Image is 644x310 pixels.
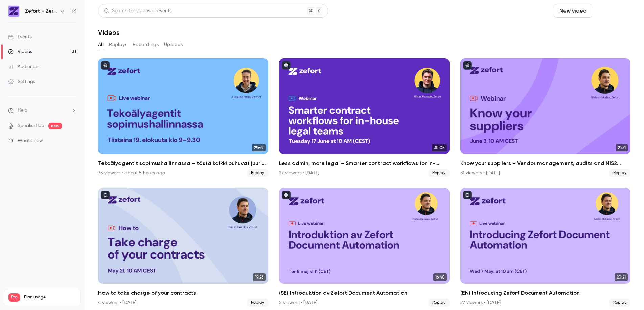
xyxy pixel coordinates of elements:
button: Recordings [133,39,159,50]
div: 73 viewers • about 5 hours ago [98,170,165,176]
a: 16:40(SE) Introduktion av Zefort Document Automation5 viewers • [DATE]Replay [279,188,449,307]
a: 29:49Tekoälyagentit sopimushallinnassa – tästä kaikki puhuvat juuri nyt73 viewers • about 5 hours... [98,58,268,177]
span: What's new [18,137,43,145]
li: Tekoälyagentit sopimushallinnassa – tästä kaikki puhuvat juuri nyt [98,58,268,177]
button: published [463,61,472,70]
span: new [48,123,62,129]
div: 27 viewers • [DATE] [460,299,501,306]
button: New video [554,4,592,18]
span: Replay [247,298,268,307]
h2: (EN) Introducing Zefort Document Automation [460,289,630,297]
button: published [282,61,291,70]
div: 5 viewers • [DATE] [279,299,317,306]
button: All [98,39,103,50]
button: published [101,191,110,199]
div: Settings [8,78,35,85]
div: Events [8,34,31,40]
button: Schedule [595,4,630,18]
span: 30:05 [432,144,447,151]
span: Replay [609,169,630,177]
a: 20:21(EN) Introducing Zefort Document Automation27 viewers • [DATE]Replay [460,188,630,307]
div: Videos [8,48,32,55]
span: Replay [428,298,450,307]
div: 4 viewers • [DATE] [98,299,136,306]
a: SpeakerHub [18,122,44,129]
span: Replay [247,169,268,177]
a: 21:31Know your suppliers – Vendor management, audits and NIS2 compliance31 viewers • [DATE]Replay [460,58,630,177]
li: How to take charge of your contracts [98,188,268,307]
button: Uploads [164,39,183,50]
a: 30:05Less admin, more legal – Smarter contract workflows for in-house teams27 viewers • [DATE]Replay [279,58,449,177]
h2: (SE) Introduktion av Zefort Document Automation [279,289,449,297]
div: 27 viewers • [DATE] [279,170,319,176]
div: 31 viewers • [DATE] [460,170,500,176]
li: Know your suppliers – Vendor management, audits and NIS2 compliance [460,58,630,177]
h2: Tekoälyagentit sopimushallinnassa – tästä kaikki puhuvat juuri nyt [98,159,268,168]
iframe: Noticeable Trigger [68,138,76,144]
span: 20:21 [615,273,628,281]
h2: How to take charge of your contracts [98,289,268,297]
span: Plan usage [24,295,76,300]
span: 29:49 [252,144,266,151]
h2: Less admin, more legal – Smarter contract workflows for in-house teams [279,159,449,168]
li: Less admin, more legal – Smarter contract workflows for in-house teams [279,58,449,177]
li: (EN) Introducing Zefort Document Automation [460,188,630,307]
span: Replay [609,298,630,307]
span: Help [18,107,27,114]
span: Replay [428,169,450,177]
button: published [282,191,291,199]
span: 21:31 [616,144,628,151]
div: Search for videos or events [104,7,171,15]
li: (SE) Introduktion av Zefort Document Automation [279,188,449,307]
button: published [463,191,472,199]
h1: Videos [98,28,119,37]
button: Replays [109,39,127,50]
a: 19:26How to take charge of your contracts4 viewers • [DATE]Replay [98,188,268,307]
div: Audience [8,63,38,70]
img: Zefort – Zero-Effort Contract Management [8,6,19,17]
span: 16:40 [433,273,447,281]
span: Pro [8,293,20,302]
section: Videos [98,4,630,306]
span: 19:26 [253,273,266,281]
h2: Know your suppliers – Vendor management, audits and NIS2 compliance [460,159,630,168]
li: help-dropdown-opener [8,107,76,114]
h6: Zefort – Zero-Effort Contract Management [25,8,57,15]
button: published [101,61,110,70]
